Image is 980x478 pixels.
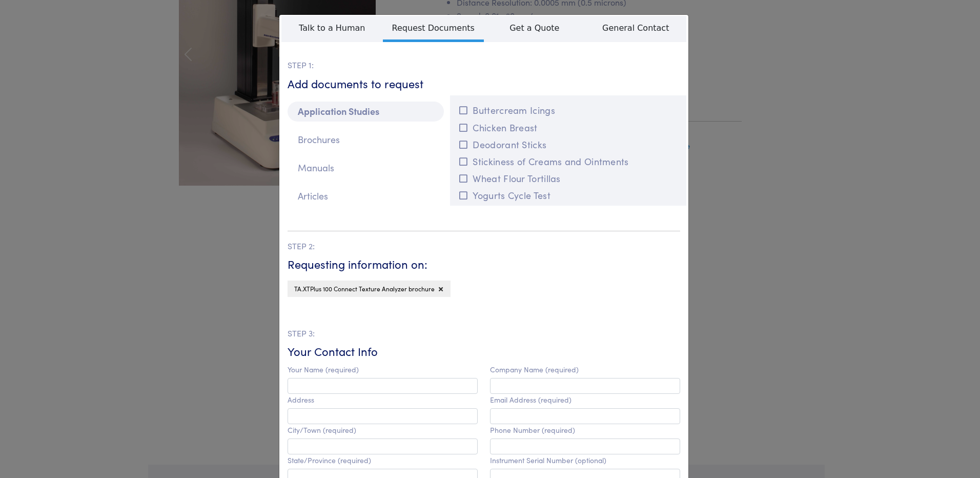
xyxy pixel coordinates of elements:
span: Request Documents [383,16,484,42]
h6: Requesting information on: [288,256,680,272]
p: STEP 3: [288,327,680,340]
button: Chicken Breast [456,119,680,136]
button: Yogurts Cycle Test [456,187,680,204]
button: Deodorant Sticks [456,136,680,153]
label: State/Province (required) [288,456,371,465]
span: Talk to a Human [281,16,383,39]
button: Wheat Flour Tortillas [456,170,680,187]
label: Instrument Serial Number (optional) [490,456,606,465]
p: Articles [288,186,444,206]
p: STEP 2: [288,240,680,253]
label: Email Address (required) [490,395,571,404]
span: TA.XTPlus 100 Connect Texture Analyzer brochure [294,284,435,293]
button: Buttercream Icings [456,102,680,118]
p: Brochures [288,130,444,150]
label: City/Town (required) [288,426,356,434]
label: Your Name (required) [288,365,359,374]
button: Toothpaste - Tarter Control Gel [456,204,680,221]
label: Phone Number (required) [490,426,575,434]
h6: Your Contact Info [288,344,680,360]
p: Application Studies [288,102,444,122]
h6: Add documents to request [288,76,680,92]
span: Get a Quote [484,16,585,39]
button: Stickiness of Creams and Ointments [456,153,680,170]
label: Company Name (required) [490,365,579,374]
p: Manuals [288,158,444,178]
p: STEP 1: [288,58,680,72]
span: General Contact [585,16,687,39]
label: Address [288,395,314,404]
